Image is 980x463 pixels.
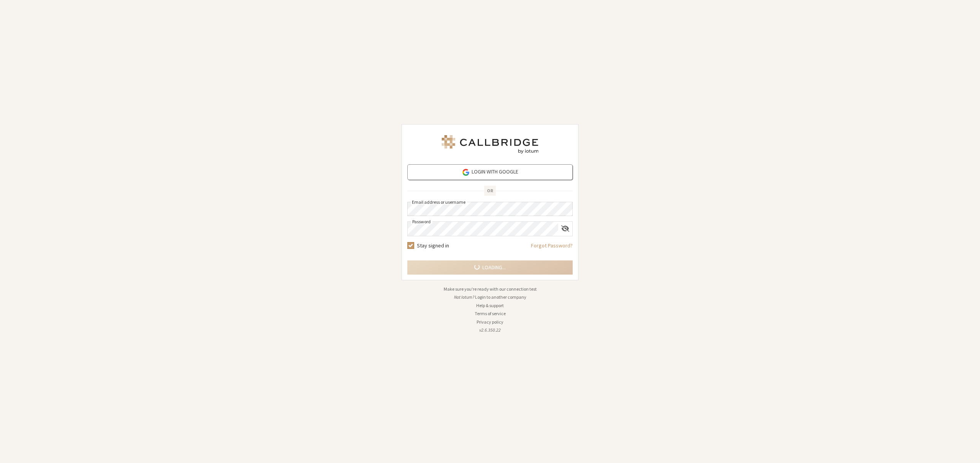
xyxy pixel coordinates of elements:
li: v2.6.350.22 [402,327,578,334]
a: Login with Google [407,164,573,180]
button: Login to another company [475,294,526,301]
span: OR [484,186,496,196]
a: Forgot Password? [531,242,573,255]
a: Make sure you're ready with our connection test [444,286,537,292]
li: Not Iotum? [402,294,578,301]
span: Loading... [482,263,506,272]
a: Terms of service [475,311,506,316]
a: Help & support [476,303,504,308]
div: Show password [558,222,572,235]
input: Email address or username [407,202,573,216]
a: Privacy policy [477,319,503,325]
img: google-icon.png [462,168,470,177]
label: Stay signed in [417,242,449,250]
input: Password [408,222,558,236]
img: Iotum [440,135,540,154]
button: Loading... [407,260,573,275]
